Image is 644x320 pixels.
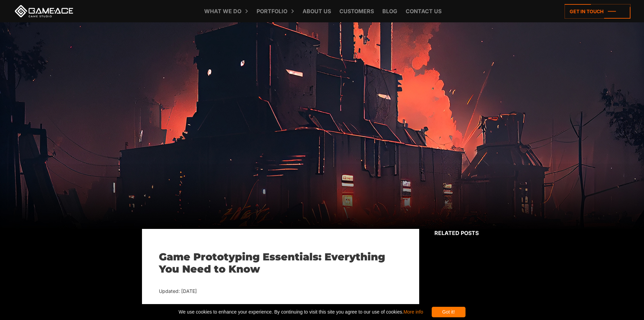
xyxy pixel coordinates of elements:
[159,287,402,296] div: Updated: [DATE]
[432,307,466,317] div: Got it!
[403,309,423,315] a: More info
[565,4,630,19] a: Get in touch
[159,251,402,275] h1: Game Prototyping Essentials: Everything You Need to Know
[178,307,423,317] span: We use cookies to enhance your experience. By continuing to visit this site you agree to our use ...
[434,229,502,237] div: Related posts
